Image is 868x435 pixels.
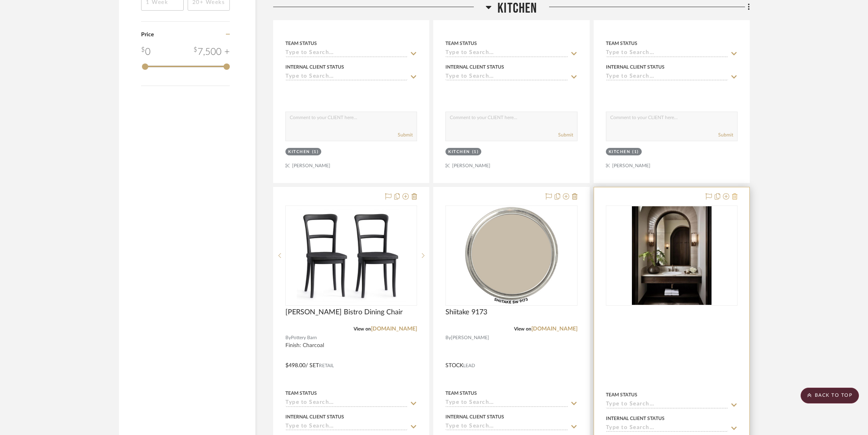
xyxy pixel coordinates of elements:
[445,400,568,407] input: Type to Search…
[371,326,417,332] a: [DOMAIN_NAME]
[445,334,451,342] span: By
[606,50,728,57] input: Type to Search…
[606,415,665,422] div: Internal Client Status
[285,50,408,57] input: Type to Search…
[472,149,479,155] div: (1)
[606,40,637,47] div: Team Status
[285,334,291,342] span: By
[286,206,417,305] div: 0
[445,390,477,397] div: Team Status
[398,131,413,138] button: Submit
[558,131,573,138] button: Submit
[464,206,559,305] img: Shiitake 9173
[632,149,639,155] div: (1)
[606,391,637,398] div: Team Status
[285,40,317,47] div: Team Status
[606,425,728,432] input: Type to Search…
[445,413,504,420] div: Internal Client Status
[609,149,631,155] div: Kitchen
[606,206,737,305] div: 0
[606,63,665,71] div: Internal Client Status
[354,327,371,331] span: View on
[451,334,489,342] span: [PERSON_NAME]
[285,308,403,317] span: [PERSON_NAME] Bistro Dining Chair
[445,423,568,431] input: Type to Search…
[141,45,151,59] div: 0
[291,334,317,342] span: Pottery Barn
[445,63,504,71] div: Internal Client Status
[445,308,487,317] span: Shiitake 9173
[445,40,477,47] div: Team Status
[514,327,531,331] span: View on
[801,388,859,403] scroll-to-top-button: BACK TO TOP
[141,32,154,37] span: Price
[285,413,344,420] div: Internal Client Status
[194,45,230,59] div: 7,500 +
[285,400,408,407] input: Type to Search…
[445,73,568,81] input: Type to Search…
[285,423,408,431] input: Type to Search…
[285,73,408,81] input: Type to Search…
[632,206,711,305] img: null
[288,149,310,155] div: Kitchen
[285,390,317,397] div: Team Status
[296,206,406,305] img: Cline Bistro Dining Chair
[446,206,577,305] div: 0
[531,326,577,332] a: [DOMAIN_NAME]
[285,63,344,71] div: Internal Client Status
[445,50,568,57] input: Type to Search…
[606,401,728,409] input: Type to Search…
[312,149,319,155] div: (1)
[718,131,733,138] button: Submit
[448,149,470,155] div: Kitchen
[606,73,728,81] input: Type to Search…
